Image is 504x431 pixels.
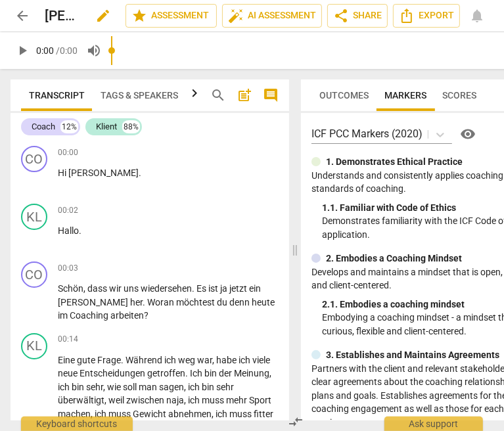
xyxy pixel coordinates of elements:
span: viele [252,355,270,365]
span: comment [263,87,279,103]
span: jetzt [229,283,249,294]
span: Transcript [29,90,85,101]
button: Play [11,39,34,62]
button: Help [457,124,478,145]
span: ich [95,409,108,419]
span: ein [249,283,261,294]
span: muss [108,409,133,419]
span: star [131,8,147,24]
span: Assessment [131,8,211,24]
span: . [139,168,141,178]
span: machen [58,409,91,419]
span: muss [229,409,254,419]
span: visibility [460,126,476,142]
span: , [103,382,107,392]
span: ich [216,409,229,419]
div: Change speaker [21,261,47,288]
span: arrow_back [14,8,30,24]
button: Share [327,4,388,28]
span: habe [216,355,239,365]
span: auto_fix_high [228,8,244,24]
span: , [184,395,188,405]
span: search [210,87,226,103]
span: volume_up [86,43,102,58]
span: Schön [58,283,83,294]
p: 1. Demonstrates Ethical Practice [326,155,463,169]
span: 00:00 [58,147,78,158]
p: ICF PCC Markers (2020) [311,126,423,141]
div: Change speaker [21,146,47,172]
span: naja [166,395,184,405]
span: der [219,368,234,378]
span: möchtest [176,297,217,307]
span: dass [87,283,109,294]
span: wie [107,382,123,392]
span: / 0:00 [56,45,78,56]
span: soll [123,382,139,392]
div: 88% [122,120,140,133]
span: uns [124,283,141,294]
div: Change speaker [21,333,47,359]
span: Coaching [70,310,110,321]
div: Coach [32,120,55,133]
span: heute [252,297,275,307]
span: compare_arrows [288,414,304,430]
span: weg [178,355,197,365]
span: man [139,382,159,392]
span: , [212,355,216,365]
span: Während [126,355,164,365]
span: . [192,283,196,294]
span: Tags & Speakers [101,90,178,101]
p: 3. Establishes and Maintains Agreements [326,348,499,362]
span: im [58,310,70,321]
span: [PERSON_NAME] [58,297,130,307]
span: bin [72,382,86,392]
span: sehr [216,382,234,392]
span: Markers [384,90,426,101]
h2: [PERSON_NAME] 250812 (20m 13s) ACC #4 ([PERSON_NAME]) UPL250802 [45,8,81,24]
span: Meinung [234,368,269,378]
span: Ich [190,368,204,378]
span: wiedersehen [141,283,192,294]
span: neue [58,368,80,378]
span: sagen [159,382,184,392]
span: . [79,225,81,236]
span: Frage [97,355,121,365]
span: 00:03 [58,263,78,274]
button: Add summary [234,85,255,106]
span: ist [208,283,220,294]
span: Scores [442,90,476,101]
span: share [333,8,349,24]
span: , [269,368,271,378]
span: Entscheidungen [80,368,147,378]
span: mehr [226,395,249,405]
div: Klient [96,120,117,133]
span: ich [164,355,178,365]
span: Woran [147,297,176,307]
div: Change speaker [21,204,47,230]
button: Export [393,4,460,28]
span: , [212,409,216,419]
span: bin [204,368,219,378]
span: . [185,368,190,378]
span: abnehmen [168,409,212,419]
span: denn [229,297,252,307]
span: du [217,297,229,307]
span: wir [109,283,124,294]
span: her [130,297,143,307]
span: play_arrow [14,43,30,58]
span: Gewicht [133,409,168,419]
span: ja [220,283,229,294]
span: ich [188,395,202,405]
span: getroffen [147,368,185,378]
button: Show/Hide comments [260,85,281,106]
span: ich [58,382,72,392]
div: 12% [60,120,78,133]
span: arbeiten [110,310,144,321]
span: [PERSON_NAME] [68,168,139,178]
span: bin [202,382,216,392]
span: weil [108,395,126,405]
span: sehr [86,382,103,392]
span: 00:14 [58,334,78,345]
span: muss [202,395,226,405]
